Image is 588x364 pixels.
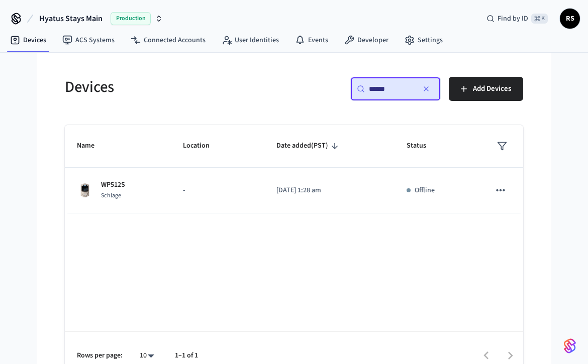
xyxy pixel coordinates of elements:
span: Schlage [101,191,121,200]
span: Date added(PST) [276,138,341,154]
a: Developer [336,31,397,49]
a: ACS Systems [54,31,123,49]
span: Status [407,138,439,154]
span: Production [111,12,151,25]
img: SeamLogoGradient.69752ec5.svg [564,338,576,354]
p: [DATE] 1:28 am [276,185,382,196]
button: Add Devices [449,77,523,101]
div: Find by ID⌘ K [478,10,556,28]
span: Find by ID [498,14,528,24]
a: Connected Accounts [123,31,214,49]
span: RS [561,10,579,28]
p: WP512S [101,180,125,190]
span: Name [77,138,108,154]
span: Hyatus Stays Main [39,13,103,25]
p: - [183,185,252,196]
button: RS [560,9,580,29]
a: User Identities [214,31,287,49]
div: 10 [135,348,159,363]
span: Location [183,138,223,154]
p: Offline [415,185,435,196]
table: sticky table [65,125,523,213]
p: Rows per page: [77,350,123,361]
span: ⌘ K [531,14,548,24]
p: 1–1 of 1 [175,350,198,361]
img: Schlage Sense Smart Deadbolt with Camelot Trim, Front [77,182,93,198]
a: Devices [2,31,54,49]
h5: Devices [65,77,288,97]
a: Settings [397,31,451,49]
a: Events [287,31,336,49]
span: Add Devices [473,82,511,95]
